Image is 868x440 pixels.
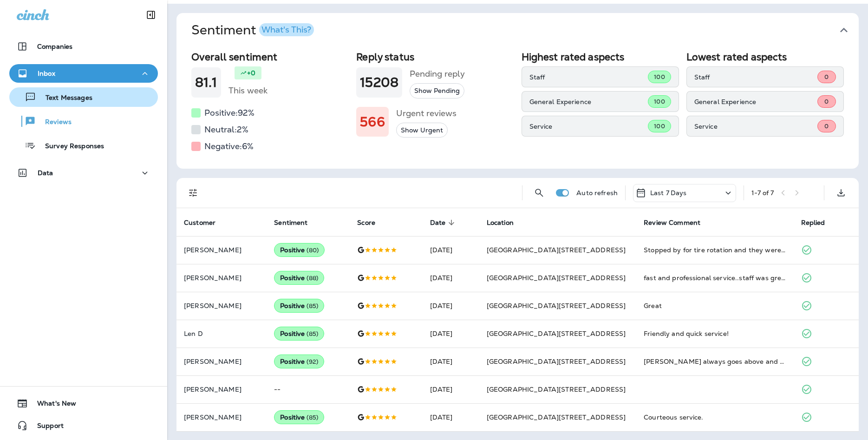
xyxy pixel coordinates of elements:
td: [DATE] [423,292,479,320]
p: Service [694,123,817,130]
p: [PERSON_NAME] [184,302,259,309]
button: Data [9,164,158,182]
span: [GEOGRAPHIC_DATA][STREET_ADDRESS] [487,385,626,394]
span: Replied [801,219,825,227]
p: [PERSON_NAME] [184,246,259,254]
p: [PERSON_NAME] [184,358,259,365]
p: General Experience [694,98,817,105]
span: ( 85 ) [307,330,318,338]
div: SentimentWhat's This? [176,47,859,169]
td: [DATE] [423,236,479,264]
span: Customer [184,218,228,227]
td: [DATE] [423,348,479,375]
span: Customer [184,219,215,227]
span: [GEOGRAPHIC_DATA][STREET_ADDRESS] [487,302,626,310]
h1: 81.1 [195,75,217,90]
button: Export as CSV [832,184,850,202]
div: Positive [274,410,324,424]
h1: 566 [360,114,385,130]
button: Show Pending [410,83,464,99]
span: Replied [801,218,837,227]
div: What's This? [261,26,311,34]
p: Len D [184,330,259,337]
span: Score [357,219,375,227]
span: Review Comment [644,219,700,227]
h5: Neutral: 2 % [204,122,248,137]
span: [GEOGRAPHIC_DATA][STREET_ADDRESS] [487,274,626,282]
span: Date [430,218,458,227]
div: Friendly and quick service! [644,329,786,338]
button: Filters [184,184,202,202]
div: Positive [274,271,324,285]
span: 0 [824,73,829,81]
p: Data [38,169,53,177]
h1: 15208 [360,75,398,90]
p: General Experience [529,98,648,105]
span: ( 92 ) [307,358,318,366]
span: Location [487,218,526,227]
p: Survey Responses [36,142,104,151]
button: Inbox [9,64,158,83]
h5: Negative: 6 % [204,139,254,154]
h2: Reply status [356,51,514,63]
button: Companies [9,37,158,56]
p: Reviews [36,118,72,127]
span: Review Comment [644,218,712,227]
td: [DATE] [423,375,479,403]
p: Last 7 Days [650,189,687,197]
h5: This week [228,83,268,98]
td: [DATE] [423,264,479,292]
span: Sentiment [274,218,320,227]
div: Positive [274,355,324,368]
p: +0 [247,68,255,78]
p: [PERSON_NAME] [184,274,259,282]
td: [DATE] [423,320,479,348]
button: Text Messages [9,87,158,107]
span: What's New [28,400,76,411]
span: Score [357,218,387,227]
h5: Urgent reviews [396,106,457,121]
h2: Highest rated aspects [522,51,679,63]
button: Search Reviews [530,184,548,202]
span: [GEOGRAPHIC_DATA][STREET_ADDRESS] [487,413,626,421]
button: Show Urgent [396,123,448,138]
td: -- [267,375,350,403]
button: Support [9,416,158,435]
h2: Overall sentiment [191,51,349,63]
button: Collapse Sidebar [138,6,164,24]
p: Companies [37,43,72,50]
span: Sentiment [274,219,307,227]
p: [PERSON_NAME] [184,386,259,393]
h5: Pending reply [410,66,465,81]
p: Staff [529,73,648,81]
td: [DATE] [423,403,479,431]
div: Positive [274,299,324,313]
span: Date [430,219,446,227]
span: [GEOGRAPHIC_DATA][STREET_ADDRESS] [487,329,626,338]
span: 0 [824,98,829,105]
div: Positive [274,327,324,341]
div: Positive [274,243,325,257]
h5: Positive: 92 % [204,105,255,120]
div: Shawn always goes above and beyond for his customers. He’s the reason we keep going back! [644,357,786,366]
span: ( 80 ) [307,246,319,254]
button: SentimentWhat's This? [184,13,866,47]
span: Location [487,219,514,227]
span: ( 85 ) [307,414,318,421]
div: Courteous service. [644,413,786,422]
div: fast and professional service..staff was great and really cared about me and the job they did for... [644,273,786,282]
p: [PERSON_NAME] [184,414,259,421]
span: 0 [824,122,829,130]
span: ( 88 ) [307,274,318,282]
span: 100 [654,73,665,81]
span: [GEOGRAPHIC_DATA][STREET_ADDRESS] [487,246,626,254]
span: ( 85 ) [307,302,318,310]
span: 100 [654,98,665,105]
div: 1 - 7 of 7 [751,189,774,197]
span: [GEOGRAPHIC_DATA][STREET_ADDRESS] [487,357,626,366]
button: What's New [9,394,158,413]
span: 100 [654,122,665,130]
p: Auto refresh [576,189,618,197]
h2: Lowest rated aspects [686,51,844,63]
button: Survey Responses [9,136,158,155]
